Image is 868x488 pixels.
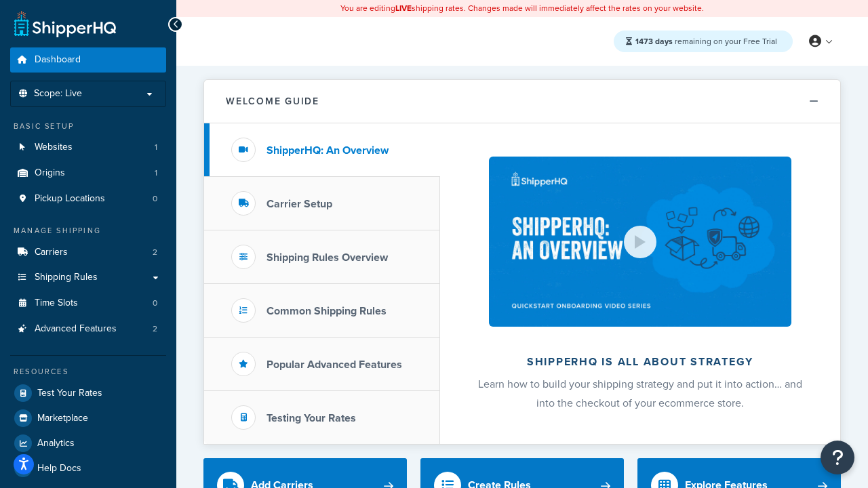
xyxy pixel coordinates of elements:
[635,35,673,47] strong: 1473 days
[489,157,791,327] img: ShipperHQ is all about strategy
[153,323,157,335] span: 2
[155,142,157,153] span: 1
[10,186,166,211] li: Pickup Locations
[10,291,166,316] a: Time Slots0
[10,366,166,378] div: Resources
[10,47,166,73] a: Dashboard
[37,438,75,449] span: Analytics
[10,406,166,430] a: Marketplace
[35,142,73,153] span: Websites
[226,96,319,106] h2: Welcome Guide
[395,2,412,14] b: LIVE
[10,265,166,290] a: Shipping Rules
[267,305,387,317] h3: Common Shipping Rules
[10,186,166,211] a: Pickup Locations0
[35,54,81,66] span: Dashboard
[10,456,166,481] a: Help Docs
[35,323,117,335] span: Advanced Features
[10,161,166,186] a: Origins1
[37,413,88,424] span: Marketplace
[10,121,166,132] div: Basic Setup
[10,431,166,455] a: Analytics
[478,376,802,411] span: Learn how to build your shipping strategy and put it into action… and into the checkout of your e...
[10,161,166,186] li: Origins
[10,135,166,160] li: Websites
[476,356,804,368] h2: ShipperHQ is all about strategy
[35,247,68,258] span: Carriers
[267,251,388,264] h3: Shipping Rules Overview
[37,463,81,474] span: Help Docs
[35,193,105,205] span: Pickup Locations
[37,388,102,399] span: Test Your Rates
[10,291,166,316] li: Time Slots
[10,317,166,342] a: Advanced Features2
[821,441,854,474] button: Open Resource Center
[204,80,840,123] button: Welcome Guide
[267,359,402,371] h3: Popular Advanced Features
[153,298,157,309] span: 0
[35,272,98,283] span: Shipping Rules
[635,35,777,47] span: remaining on your Free Trial
[35,167,65,179] span: Origins
[35,298,78,309] span: Time Slots
[155,167,157,179] span: 1
[10,317,166,342] li: Advanced Features
[10,240,166,265] li: Carriers
[267,198,332,210] h3: Carrier Setup
[10,240,166,265] a: Carriers2
[10,135,166,160] a: Websites1
[10,225,166,237] div: Manage Shipping
[10,381,166,405] a: Test Your Rates
[267,144,389,157] h3: ShipperHQ: An Overview
[267,412,356,424] h3: Testing Your Rates
[34,88,82,100] span: Scope: Live
[153,247,157,258] span: 2
[153,193,157,205] span: 0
